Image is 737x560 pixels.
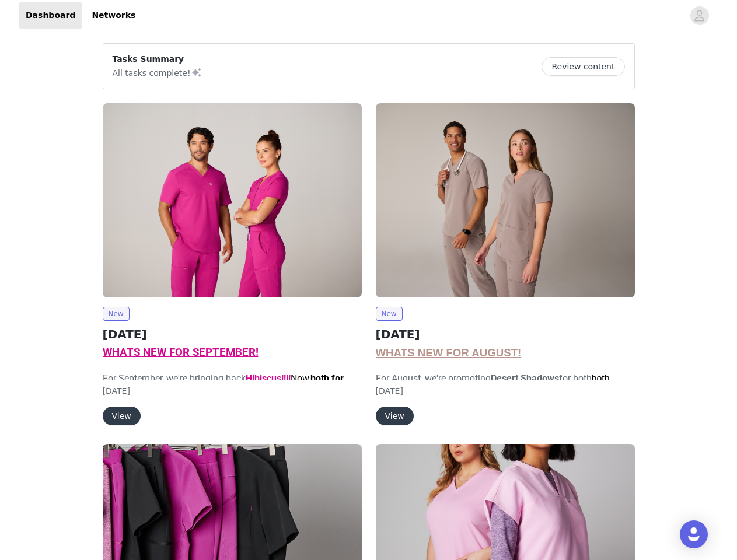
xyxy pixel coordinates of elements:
[103,412,141,421] a: View
[85,2,142,29] a: Networks
[376,373,610,398] span: For August, we're promoting for both
[113,65,202,79] p: All tasks complete!
[103,307,130,321] span: New
[19,2,82,29] a: Dashboard
[376,412,414,421] a: View
[246,373,291,384] strong: Hibiscus!!!!
[680,520,708,548] div: Open Intercom Messenger
[103,373,355,412] span: For September, we're bringing back
[103,407,141,425] button: View
[376,103,635,297] img: Fabletics Scrubs
[491,373,559,384] strong: Desert Shadows
[542,57,624,76] button: Review content
[103,346,259,359] span: WHATS NEW FOR SEPTEMBER!
[376,346,522,359] span: WHATS NEW FOR AUGUST!
[694,6,705,25] div: avatar
[103,325,362,343] h2: [DATE]
[376,325,635,343] h2: [DATE]
[113,53,202,65] p: Tasks Summary
[103,103,362,297] img: Fabletics Scrubs
[376,386,403,395] span: [DATE]
[376,307,403,321] span: New
[103,386,130,395] span: [DATE]
[376,407,414,425] button: View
